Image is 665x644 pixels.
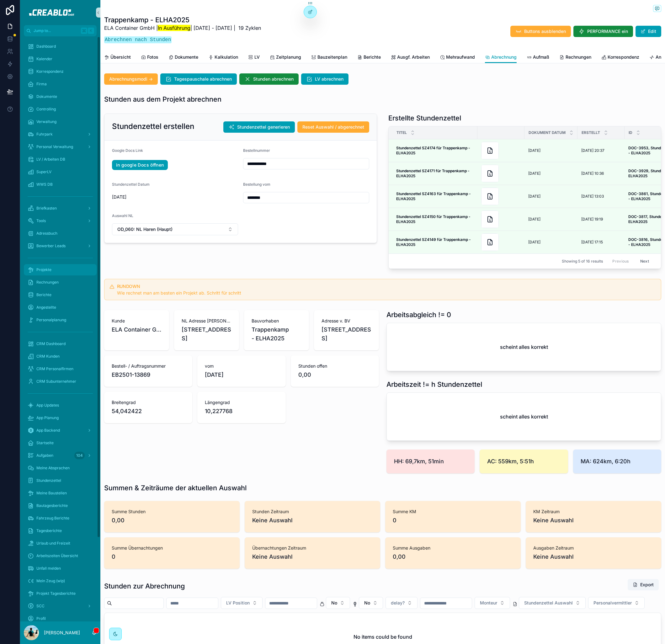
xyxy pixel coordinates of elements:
[36,566,61,571] span: Unfall melden
[24,563,97,574] a: Unfall melden
[36,157,65,162] span: LV / Arbeiten DB
[581,457,654,466] span: MA: 624km, 6:20h
[36,119,56,124] span: Verwaltung
[112,194,238,200] span: [DATE]
[393,508,513,515] span: Summe KM
[533,552,654,561] span: Keine Auswahl
[88,28,93,33] span: K
[581,217,603,222] span: [DATE] 19:19
[117,290,656,296] div: Wie rechnet man am besten ein Projekt ab. Schritt für schritt
[24,363,97,375] a: CRM Personalfirmen
[104,582,185,590] h1: Stunden zur Abrechnung
[24,575,97,587] a: Mein Zeug (wip)
[524,600,573,606] span: Stundenzettel Auswahl
[528,194,540,199] span: [DATE]
[104,51,131,64] a: Übersicht
[587,28,628,35] span: PERFORMANCE ein
[36,516,69,521] span: Fahrzeug Berichte
[24,500,97,511] a: Bautagesberichte
[24,314,97,326] a: Personalplanung
[527,51,549,64] a: Aufmaß
[364,54,381,60] span: Berichte
[24,437,97,449] a: Startseite
[205,399,278,406] span: Längengrad
[112,148,143,153] span: Google Docs Link
[393,545,513,551] span: Summe Ausgaben
[36,553,78,558] span: Arbeitszeiten Übersicht
[276,54,301,60] span: Zeitplanung
[601,51,639,64] a: Korrespondenz
[446,54,475,60] span: Mehraufwand
[386,380,482,389] h1: Arbeitszeit != h Stundenzettel
[396,146,471,155] strong: Stundenzettel SZ4174 für Trappenkamp - ELHA2025
[396,214,474,224] a: Stundenzettel SZ4150 für Trappenkamp - ELHA2025
[480,600,497,606] span: Monteur
[322,325,371,343] span: [STREET_ADDRESS]
[226,600,250,606] span: LV Position
[582,130,600,135] span: Erstellt
[36,578,65,583] span: Mein Zeug (wip)
[391,51,430,64] a: Ausgf. Arbeiten
[117,290,241,295] span: Wie rechnet man am besten ein Projekt ab. Schritt für schritt
[519,597,586,609] button: Select Button
[112,213,133,218] span: Auswahl NL
[581,217,621,222] a: [DATE] 19:19
[528,217,540,222] span: [DATE]
[112,508,232,515] span: Summe Stunden
[636,256,653,266] button: Next
[636,26,661,37] button: Edit
[475,597,510,609] button: Select Button
[24,240,97,252] a: Bewerber Leads
[24,264,97,275] a: Projekte
[205,407,278,416] span: 10,227768
[36,491,67,496] span: Meine Baustellen
[24,450,97,461] a: Aufgaben104
[36,604,45,609] span: SCC
[581,171,604,176] span: [DATE] 10:36
[36,403,59,408] span: App Updates
[24,475,97,486] a: Stundenzettel
[36,366,73,371] span: CRM Personalfirmen
[36,305,56,310] span: Angestellte
[24,550,97,562] a: Arbeitszeiten Übersicht
[500,343,548,351] h2: scheint alles korrekt
[364,600,370,606] span: No
[528,171,574,176] a: [DATE]
[581,194,604,199] span: [DATE] 13:03
[254,54,260,60] span: LV
[24,228,97,239] a: Adressbuch
[36,206,57,211] span: Briefkasten
[36,44,56,49] span: Dashboard
[112,552,232,561] span: 0
[112,399,185,406] span: Breitengrad
[44,630,80,636] p: [PERSON_NAME]
[562,259,603,264] span: Showing 5 of 16 results
[36,466,70,471] span: Meine Absprachen
[393,552,513,561] span: 0,00
[36,82,47,87] span: Firma
[112,325,162,334] span: ELA Container GmbH
[24,154,97,165] a: LV / Arbeiten DB
[34,28,78,33] span: Jump to...
[25,8,95,18] img: App logo
[566,54,591,60] span: Rechnungen
[24,25,97,36] button: Jump to...K
[36,56,52,61] span: Kalender
[24,203,97,214] a: Briefkasten
[24,116,97,127] a: Verwaltung
[215,54,238,60] span: Kalkulation
[239,73,299,85] button: Stunden abrechnen
[112,363,185,369] span: Bestell- / Auftragsnummer
[24,141,97,152] a: Personal Verwaltung
[396,214,471,224] strong: Stundenzettel SZ4150 für Trappenkamp - ELHA2025
[298,363,371,369] span: Stunden offen
[581,148,604,153] span: [DATE] 20:37
[252,325,301,343] span: Trappenkamp - ELHA2025
[208,51,238,64] a: Kalkulation
[24,525,97,536] a: Tagesberichte
[533,545,654,551] span: Ausgaben Zeitraum
[168,51,198,64] a: Dokumente
[581,148,621,153] a: [DATE] 20:37
[36,415,59,420] span: App Planung
[628,579,659,590] button: Export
